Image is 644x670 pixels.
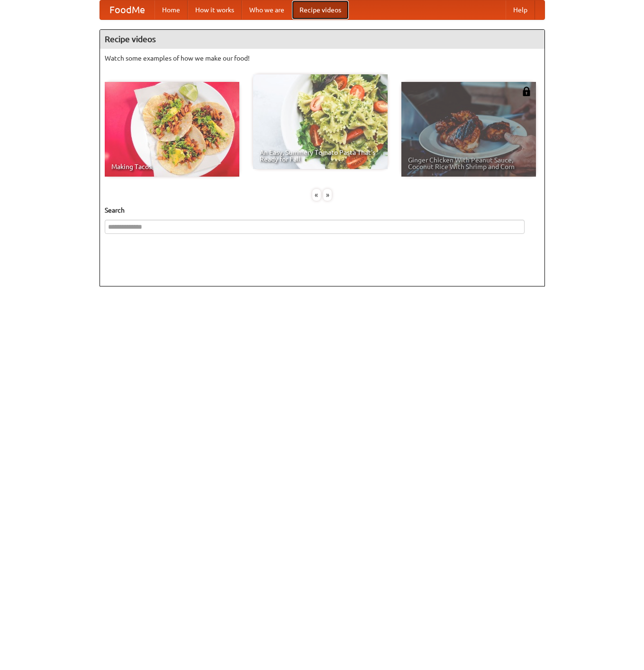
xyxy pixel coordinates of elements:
a: Help [506,0,535,19]
div: « [312,189,321,201]
h4: Recipe videos [100,30,544,49]
h5: Search [105,205,540,215]
a: FoodMe [100,0,154,19]
span: An Easy, Summery Tomato Pasta That's Ready for Fall [260,149,381,162]
a: Home [154,0,188,19]
p: Watch some examples of how we make our food! [105,54,540,63]
a: An Easy, Summery Tomato Pasta That's Ready for Fall [253,74,388,169]
div: » [323,189,332,201]
span: Making Tacos [111,163,233,170]
a: How it works [188,0,242,19]
a: Who we are [242,0,292,19]
img: 483408.png [522,87,531,96]
a: Making Tacos [105,82,239,177]
a: Recipe videos [292,0,349,19]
